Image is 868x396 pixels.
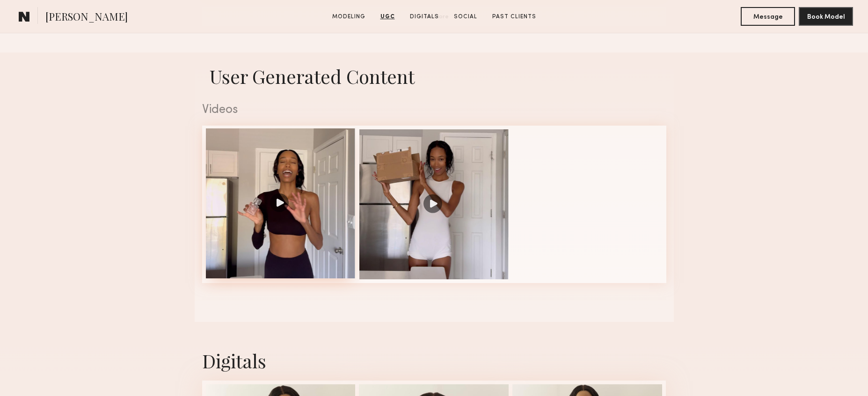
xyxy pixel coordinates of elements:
[328,13,369,21] a: Modeling
[450,13,481,21] a: Social
[45,9,128,26] span: [PERSON_NAME]
[799,7,853,26] button: Book Model
[202,104,666,116] div: Videos
[202,348,666,373] div: Digitals
[489,13,540,21] a: Past Clients
[377,13,399,21] a: UGC
[799,12,853,20] a: Book Model
[406,13,443,21] a: Digitals
[741,7,795,26] button: Message
[195,64,674,89] h1: User Generated Content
